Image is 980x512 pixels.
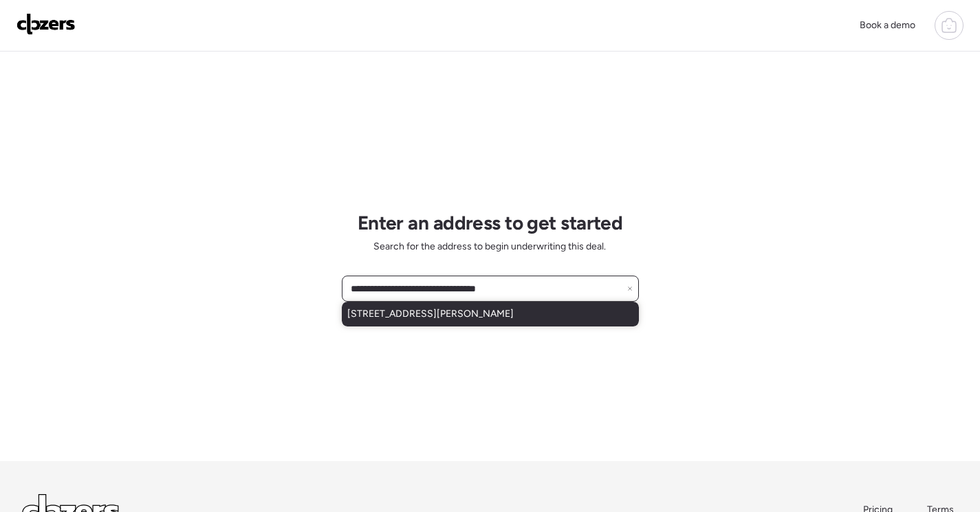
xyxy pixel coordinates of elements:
[373,240,606,254] span: Search for the address to begin underwriting this deal.
[347,307,514,321] span: [STREET_ADDRESS][PERSON_NAME]
[17,13,76,35] img: Logo
[860,19,915,31] span: Book a demo
[358,211,623,234] h1: Enter an address to get started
